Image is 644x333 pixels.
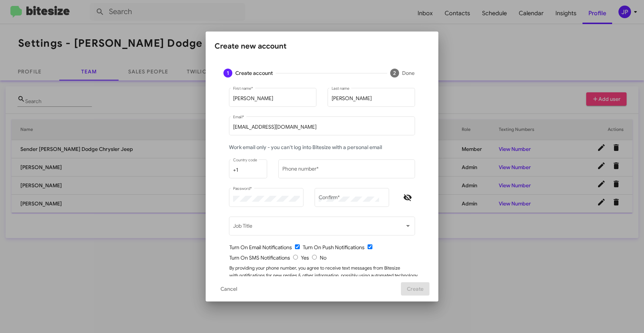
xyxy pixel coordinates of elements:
span: Turn On SMS Notifications [229,254,290,261]
button: Cancel [215,282,243,296]
input: example@mail.com [233,124,411,130]
input: Example: Wick [332,96,411,102]
button: Create [401,282,429,296]
span: Turn On Email Notifications [229,244,292,251]
button: Hide password [400,190,415,205]
span: Cancel [220,282,237,296]
input: 23456789 [282,167,411,173]
span: Create [407,282,424,296]
input: Example: John [233,96,313,102]
span: Yes [301,254,309,261]
div: Create new account [215,40,429,52]
span: Work email only - you can't log into Bitesize with a personal email [229,144,382,151]
span: No [320,254,326,261]
span: Turn On Push Notifications [303,244,365,251]
div: By providing your phone number, you agree to receive text messages from Bitesize with notificatio... [229,264,421,294]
